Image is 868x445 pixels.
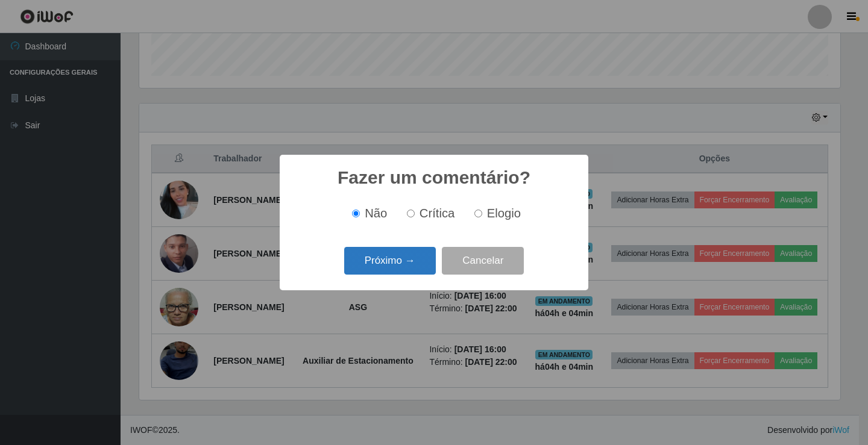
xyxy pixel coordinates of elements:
button: Próximo → [344,247,436,275]
input: Não [352,210,360,217]
span: Elogio [487,207,521,220]
button: Cancelar [442,247,524,275]
span: Não [365,207,387,220]
input: Elogio [474,210,482,217]
h2: Fazer um comentário? [338,167,530,188]
input: Crítica [407,210,415,217]
span: Crítica [420,207,455,220]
